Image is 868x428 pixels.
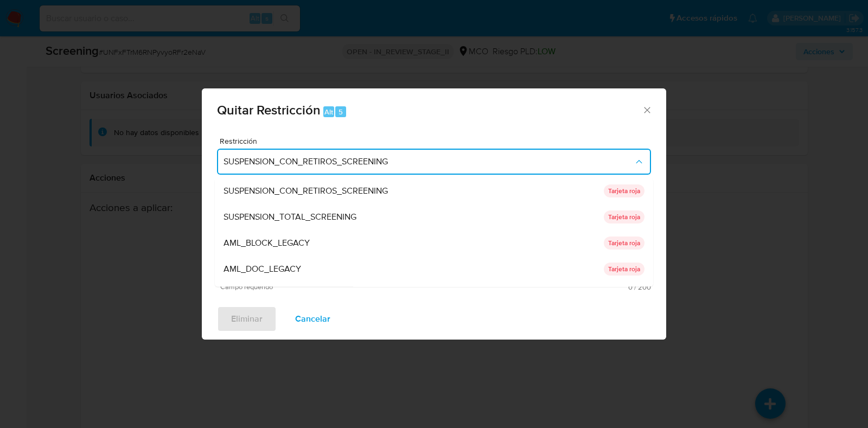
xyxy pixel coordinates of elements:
span: Restricción [220,137,654,145]
span: SUSPENSION_CON_RETIROS_SCREENING [224,186,388,197]
button: Restriction [217,149,651,175]
p: Tarjeta roja [604,185,644,198]
button: Cancelar [281,306,344,332]
p: Tarjeta roja [604,237,644,250]
span: SUSPENSION_CON_RETIROS_SCREENING [224,156,634,167]
ul: Restriction [215,178,653,387]
span: SUSPENSION_TOTAL_SCREENING [224,212,356,223]
span: Quitar Restricción [217,100,321,119]
p: Tarjeta roja [604,211,644,224]
span: Cancelar [295,307,330,331]
span: AML_DOC_LEGACY [224,264,301,275]
span: AML_BLOCK_LEGACY [224,238,310,249]
span: Alt [324,107,333,117]
p: Tarjeta roja [604,263,644,276]
span: Campo requerido [220,283,436,291]
span: 5 [339,107,343,117]
span: Máximo 200 caracteres [436,284,651,291]
button: Cerrar ventana [642,105,652,114]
